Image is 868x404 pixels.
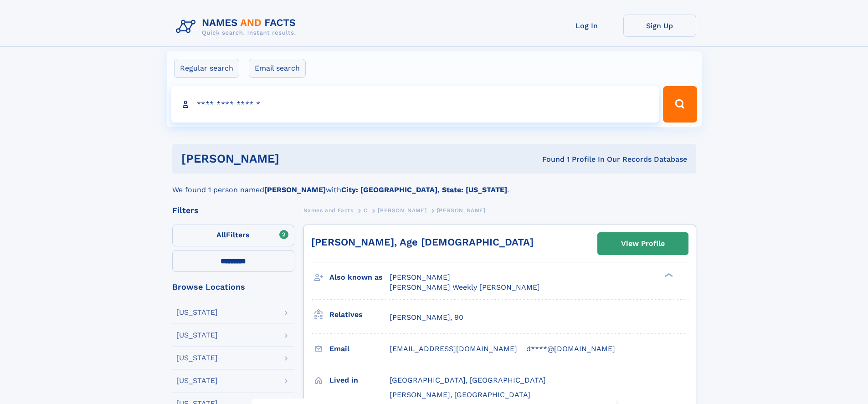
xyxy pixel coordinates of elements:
span: [EMAIL_ADDRESS][DOMAIN_NAME] [390,344,517,353]
button: Search Button [663,86,697,123]
div: [US_STATE] [176,377,218,384]
h3: Email [329,341,390,357]
div: Found 1 Profile In Our Records Database [411,154,687,164]
div: We found 1 person named with . [172,174,696,195]
a: [PERSON_NAME], Age [DEMOGRAPHIC_DATA] [311,236,534,248]
div: Filters [172,206,294,215]
b: [PERSON_NAME] [264,185,326,194]
input: search input [171,86,659,123]
h3: Also known as [329,270,390,285]
span: [GEOGRAPHIC_DATA], [GEOGRAPHIC_DATA] [390,376,546,384]
a: C [364,205,368,216]
a: [PERSON_NAME], 90 [390,312,463,322]
div: [US_STATE] [176,332,218,339]
a: Log In [550,15,623,37]
a: Sign Up [623,15,696,37]
h3: Lived in [329,373,390,388]
span: [PERSON_NAME], [GEOGRAPHIC_DATA] [390,390,530,399]
b: City: [GEOGRAPHIC_DATA], State: [US_STATE] [341,185,507,194]
span: [PERSON_NAME] Weekly [PERSON_NAME] [390,283,540,291]
a: View Profile [598,233,688,255]
label: Email search [249,59,306,78]
h1: [PERSON_NAME] [181,153,411,164]
div: ❯ [663,272,673,278]
div: [US_STATE] [176,309,218,316]
label: Regular search [174,59,239,78]
h3: Relatives [329,307,390,322]
a: Names and Facts [303,205,354,216]
label: Filters [172,225,294,246]
span: All [216,230,226,239]
span: [PERSON_NAME] [378,207,426,214]
img: Logo Names and Facts [172,15,303,39]
div: Browse Locations [172,283,294,291]
span: [PERSON_NAME] [390,273,450,281]
span: C [364,207,368,214]
span: [PERSON_NAME] [437,207,486,214]
div: View Profile [621,233,665,254]
div: [US_STATE] [176,354,218,362]
a: [PERSON_NAME] [378,205,426,216]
